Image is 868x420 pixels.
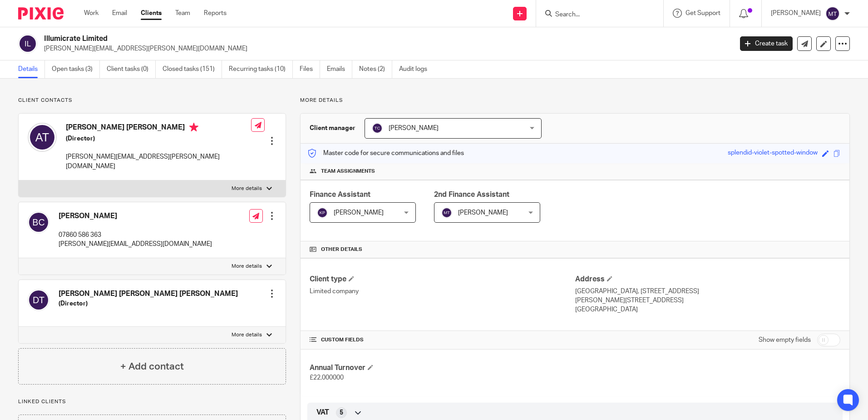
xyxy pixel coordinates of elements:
[740,36,793,51] a: Create task
[300,60,320,78] a: Files
[310,336,575,344] h4: CUSTOM FIELDS
[52,60,100,78] a: Open tasks (3)
[399,60,434,78] a: Audit logs
[340,408,343,417] span: 5
[310,363,575,373] h4: Annual Turnover
[59,211,212,221] h4: [PERSON_NAME]
[59,289,238,299] h4: [PERSON_NAME] [PERSON_NAME] [PERSON_NAME]
[310,375,344,381] span: £22,000000
[321,168,375,175] span: Team assignments
[310,191,370,198] span: Finance Assistant
[434,191,509,198] span: 2nd Finance Assistant
[163,60,222,78] a: Closed tasks (151)
[316,408,329,417] span: VAT
[310,275,575,284] h4: Client type
[28,123,57,152] img: svg%3E
[321,246,362,253] span: Other details
[59,230,212,240] p: 07860 586 363
[327,60,352,78] a: Emails
[44,44,726,53] p: [PERSON_NAME][EMAIL_ADDRESS][PERSON_NAME][DOMAIN_NAME]
[310,124,355,133] h3: Client manager
[66,123,251,134] h4: [PERSON_NAME] [PERSON_NAME]
[441,207,452,218] img: svg%3E
[59,240,212,249] p: [PERSON_NAME][EMAIL_ADDRESS][DOMAIN_NAME]
[334,210,384,216] span: [PERSON_NAME]
[18,60,45,78] a: Details
[232,185,262,192] p: More details
[44,34,590,44] h2: Illumicrate Limited
[28,289,49,311] img: svg%3E
[18,34,37,53] img: svg%3E
[204,9,227,18] a: Reports
[232,331,262,339] p: More details
[307,149,464,158] p: Master code for secure communications and files
[317,207,328,218] img: svg%3E
[575,305,840,314] p: [GEOGRAPHIC_DATA]
[372,123,383,134] img: svg%3E
[59,299,238,308] h5: (Director)
[300,97,850,104] p: More details
[18,398,286,405] p: Linked clients
[18,97,286,104] p: Client contacts
[825,6,840,21] img: svg%3E
[575,287,840,296] p: [GEOGRAPHIC_DATA], [STREET_ADDRESS]
[229,60,293,78] a: Recurring tasks (10)
[120,360,184,374] h4: + Add contact
[728,148,818,159] div: splendid-violet-spotted-window
[389,125,439,131] span: [PERSON_NAME]
[575,296,840,305] p: [PERSON_NAME][STREET_ADDRESS]
[310,287,575,296] p: Limited company
[189,123,198,132] i: Primary
[575,275,840,284] h4: Address
[66,152,251,171] p: [PERSON_NAME][EMAIL_ADDRESS][PERSON_NAME][DOMAIN_NAME]
[686,10,720,16] span: Get Support
[359,60,392,78] a: Notes (2)
[232,263,262,270] p: More details
[759,335,811,345] label: Show empty fields
[112,9,127,18] a: Email
[554,11,636,19] input: Search
[107,60,156,78] a: Client tasks (0)
[28,211,49,233] img: svg%3E
[771,9,821,18] p: [PERSON_NAME]
[18,7,64,20] img: Pixie
[458,210,508,216] span: [PERSON_NAME]
[141,9,162,18] a: Clients
[66,134,251,143] h5: (Director)
[84,9,99,18] a: Work
[175,9,190,18] a: Team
